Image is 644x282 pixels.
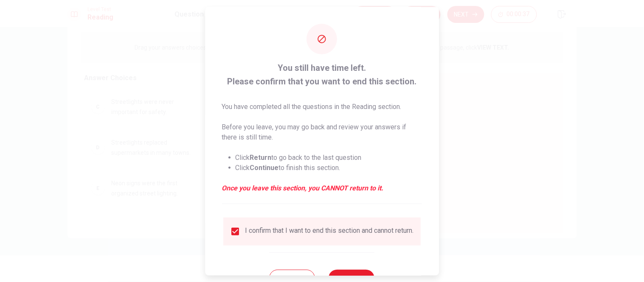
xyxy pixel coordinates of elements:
[222,102,422,112] p: You have completed all the questions in the Reading section.
[245,226,414,237] div: I confirm that I want to end this section and cannot return.
[250,154,272,162] strong: Return
[222,122,422,142] p: Before you leave, you may go back and review your answers if there is still time.
[222,183,422,193] em: Once you leave this section, you CANNOT return to it.
[250,164,279,172] strong: Continue
[236,163,422,173] li: Click to finish this section.
[236,153,422,163] li: Click to go back to the last question
[222,61,422,88] span: You still have time left. Please confirm that you want to end this section.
